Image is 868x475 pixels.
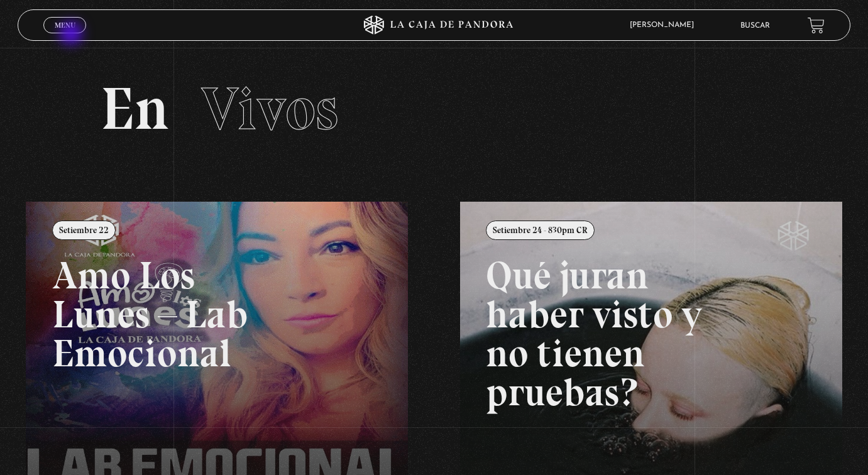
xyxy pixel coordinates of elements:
[55,21,75,29] span: Menu
[624,21,706,29] span: [PERSON_NAME]
[808,17,825,34] a: View your shopping cart
[50,32,80,41] span: Cerrar
[201,73,338,145] span: Vivos
[740,22,770,30] a: Buscar
[101,79,767,139] h2: En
